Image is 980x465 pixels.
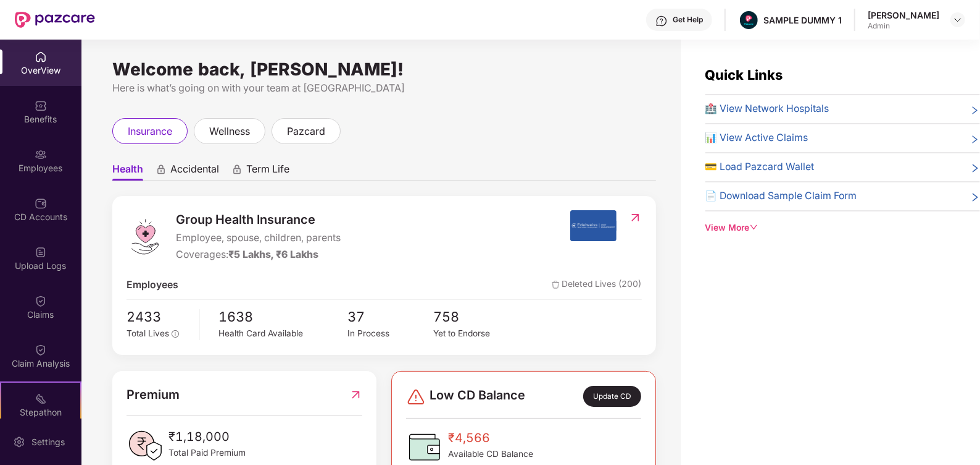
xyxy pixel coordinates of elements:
img: svg+xml;base64,PHN2ZyBpZD0iU2V0dGluZy0yMHgyMCIgeG1sbnM9Imh0dHA6Ly93d3cudzMub3JnLzIwMDAvc3ZnIiB3aW... [13,436,25,448]
div: Stepathon [1,406,80,419]
div: Welcome back, [PERSON_NAME]! [112,64,656,74]
img: PaidPremiumIcon [127,427,164,464]
div: Health Card Available [218,327,347,341]
span: 758 [433,306,519,327]
div: Admin [868,21,939,31]
span: Low CD Balance [430,386,525,407]
div: animation [231,164,243,175]
div: View More [705,221,980,235]
span: 2433 [127,306,191,327]
div: Get Help [673,15,703,25]
span: Health [112,163,143,181]
img: svg+xml;base64,PHN2ZyBpZD0iQ0RfQWNjb3VudHMiIGRhdGEtbmFtZT0iQ0QgQWNjb3VudHMiIHhtbG5zPSJodHRwOi8vd3... [35,197,47,210]
img: insurerIcon [570,210,617,241]
span: insurance [128,124,172,139]
span: wellness [209,124,250,139]
img: svg+xml;base64,PHN2ZyBpZD0iRGFuZ2VyLTMyeDMyIiB4bWxucz0iaHR0cDovL3d3dy53My5vcmcvMjAwMC9zdmciIHdpZH... [406,387,426,407]
span: ₹4,566 [448,429,533,448]
span: 1638 [218,306,347,327]
span: ₹5 Lakhs, ₹6 Lakhs [228,249,318,260]
span: right [970,191,980,204]
img: deleteIcon [552,281,560,289]
img: svg+xml;base64,PHN2ZyBpZD0iVXBsb2FkX0xvZ3MiIGRhdGEtbmFtZT0iVXBsb2FkIExvZ3MiIHhtbG5zPSJodHRwOi8vd3... [35,246,47,258]
img: RedirectIcon [629,211,642,224]
span: ₹1,18,000 [168,427,246,446]
span: Term Life [246,163,289,181]
span: 📄 Download Sample Claim Form [705,189,857,204]
span: Group Health Insurance [176,210,341,229]
span: pazcard [287,124,325,139]
div: In Process [347,327,433,341]
div: Yet to Endorse [433,327,519,341]
div: Coverages: [176,247,341,263]
span: right [970,104,980,117]
img: New Pazcare Logo [15,12,95,28]
span: 🏥 View Network Hospitals [705,101,829,117]
div: animation [156,164,167,175]
span: 37 [347,306,433,327]
span: right [970,133,980,146]
div: Here is what’s going on with your team at [GEOGRAPHIC_DATA] [112,80,656,96]
div: [PERSON_NAME] [868,9,939,21]
span: Deleted Lives (200) [552,278,642,293]
img: svg+xml;base64,PHN2ZyBpZD0iRHJvcGRvd24tMzJ4MzIiIHhtbG5zPSJodHRwOi8vd3d3LnczLm9yZy8yMDAwL3N2ZyIgd2... [953,15,963,25]
span: 📊 View Active Claims [705,130,808,146]
span: info-circle [172,330,179,338]
span: down [750,223,758,232]
span: Premium [127,385,180,404]
span: Available CD Balance [448,448,533,461]
span: 💳 Load Pazcard Wallet [705,160,815,175]
span: Total Lives [127,328,169,338]
img: svg+xml;base64,PHN2ZyBpZD0iQmVuZWZpdHMiIHhtbG5zPSJodHRwOi8vd3d3LnczLm9yZy8yMDAwL3N2ZyIgd2lkdGg9Ij... [35,100,47,112]
span: right [970,162,980,175]
div: SAMPLE DUMMY 1 [763,14,842,26]
img: svg+xml;base64,PHN2ZyBpZD0iRW1wbG95ZWVzIiB4bWxucz0iaHR0cDovL3d3dy53My5vcmcvMjAwMC9zdmciIHdpZHRoPS... [35,148,47,161]
img: logo [127,218,164,255]
span: Accidental [170,163,219,181]
span: Total Paid Premium [168,446,246,460]
img: svg+xml;base64,PHN2ZyBpZD0iSGVscC0zMngzMiIgeG1sbnM9Imh0dHA6Ly93d3cudzMub3JnLzIwMDAvc3ZnIiB3aWR0aD... [655,15,668,27]
div: Update CD [583,386,641,407]
span: Quick Links [705,67,783,83]
span: Employees [127,278,178,293]
img: RedirectIcon [349,385,362,404]
img: Pazcare_Alternative_logo-01-01.png [740,11,758,29]
img: svg+xml;base64,PHN2ZyB4bWxucz0iaHR0cDovL3d3dy53My5vcmcvMjAwMC9zdmciIHdpZHRoPSIyMSIgaGVpZ2h0PSIyMC... [35,393,47,405]
img: svg+xml;base64,PHN2ZyBpZD0iQ2xhaW0iIHhtbG5zPSJodHRwOi8vd3d3LnczLm9yZy8yMDAwL3N2ZyIgd2lkdGg9IjIwIi... [35,295,47,307]
span: Employee, spouse, children, parents [176,231,341,246]
img: svg+xml;base64,PHN2ZyBpZD0iSG9tZSIgeG1sbnM9Imh0dHA6Ly93d3cudzMub3JnLzIwMDAvc3ZnIiB3aWR0aD0iMjAiIG... [35,51,47,63]
div: Settings [28,436,69,448]
img: svg+xml;base64,PHN2ZyBpZD0iQ2xhaW0iIHhtbG5zPSJodHRwOi8vd3d3LnczLm9yZy8yMDAwL3N2ZyIgd2lkdGg9IjIwIi... [35,344,47,356]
